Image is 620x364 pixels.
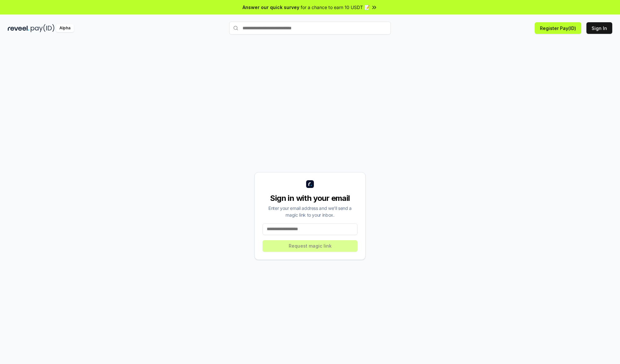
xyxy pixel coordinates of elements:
div: Alpha [56,24,74,32]
img: reveel_dark [8,24,29,32]
button: Sign In [586,22,612,34]
div: Sign in with your email [263,193,357,203]
div: Enter your email address and we’ll send a magic link to your inbox. [263,205,357,218]
img: logo_small [306,180,314,188]
span: for a chance to earn 10 USDT 📝 [301,4,370,11]
img: pay_id [31,24,55,32]
span: Answer our quick survey [243,4,299,11]
button: Register Pay(ID) [535,22,581,34]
